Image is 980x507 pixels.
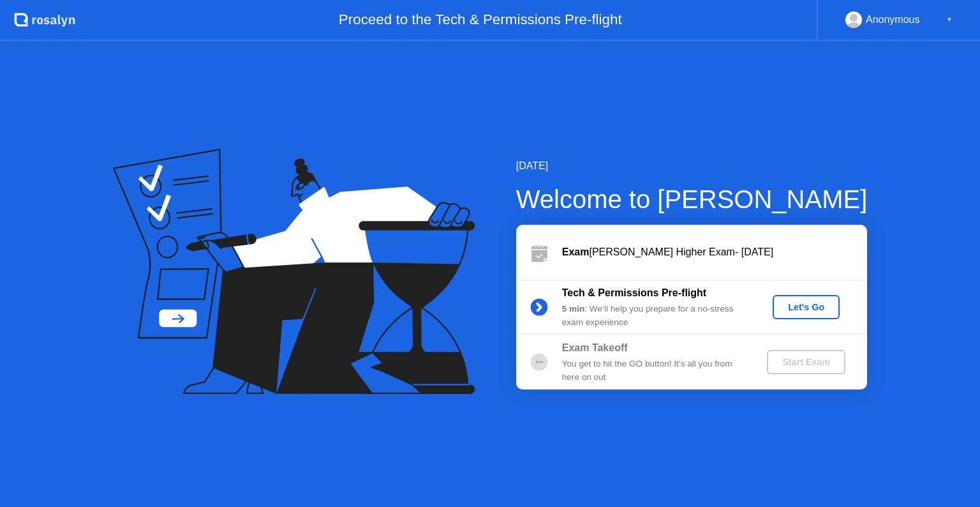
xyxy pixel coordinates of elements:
div: You get to hit the GO button! It’s all you from here on out [562,358,746,384]
div: ▼ [946,11,953,28]
div: Start Exam [772,357,840,367]
div: Anonymous [866,11,920,28]
b: Exam Takeoff [562,342,628,353]
b: Tech & Permissions Pre-flight [562,287,706,298]
button: Start Exam [767,350,845,374]
div: Let's Go [778,302,835,312]
b: Exam [562,246,590,257]
div: : We’ll help you prepare for a no-stress exam experience [562,303,746,329]
div: [PERSON_NAME] Higher Exam- [DATE] [562,245,867,260]
button: Let's Go [773,295,840,319]
div: [DATE] [516,158,868,174]
div: Welcome to [PERSON_NAME] [516,180,868,218]
b: 5 min [562,304,585,314]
